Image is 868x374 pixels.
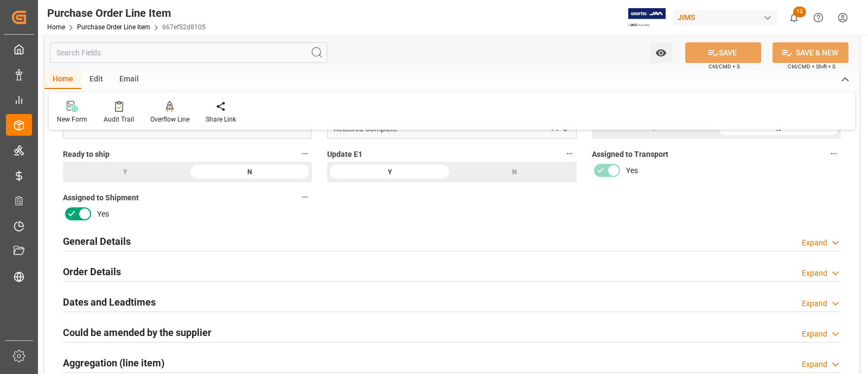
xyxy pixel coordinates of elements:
[57,115,87,124] div: New Form
[97,208,109,220] span: Yes
[63,162,188,182] div: Y
[802,298,827,309] div: Expand
[47,23,65,31] a: Home
[563,147,577,161] button: Update E1
[673,10,777,26] div: JIMS
[628,8,666,27] img: Exertis%20JAM%20-%20Email%20Logo.jpg_1722504956.jpg
[150,115,189,124] div: Overflow Line
[63,356,164,370] h2: Aggregation (line item)
[327,162,452,182] div: Y
[806,5,831,30] button: Help Center
[298,147,312,161] button: Ready to ship
[63,325,212,340] h2: Could be amended by the supplier
[802,328,827,340] div: Expand
[63,149,110,160] span: Ready to ship
[802,237,827,249] div: Expand
[47,5,206,21] div: Purchase Order Line Item
[63,192,139,204] span: Assigned to Shipment
[773,42,848,63] button: SAVE & NEW
[104,115,134,124] div: Audit Trail
[77,23,150,31] a: Purchase Order Line Item
[63,234,131,249] h2: General Details
[802,359,827,370] div: Expand
[782,5,806,30] button: show 12 new notifications
[827,147,841,161] button: Assigned to Transport
[63,295,156,309] h2: Dates and Leadtimes
[81,71,111,89] div: Edit
[793,7,806,17] span: 12
[650,42,672,63] button: open menu
[206,115,236,124] div: Share Link
[298,190,312,204] button: Assigned to Shipment
[452,162,577,182] div: N
[50,42,327,63] input: Search Fields
[111,71,147,89] div: Email
[592,149,668,160] span: Assigned to Transport
[802,268,827,279] div: Expand
[188,162,312,182] div: N
[44,71,81,89] div: Home
[626,165,638,176] span: Yes
[709,62,740,71] span: Ctrl/CMD + S
[788,62,835,71] span: Ctrl/CMD + Shift + S
[63,264,121,279] h2: Order Details
[685,42,761,63] button: SAVE
[327,149,362,160] span: Update E1
[673,7,782,28] button: JIMS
